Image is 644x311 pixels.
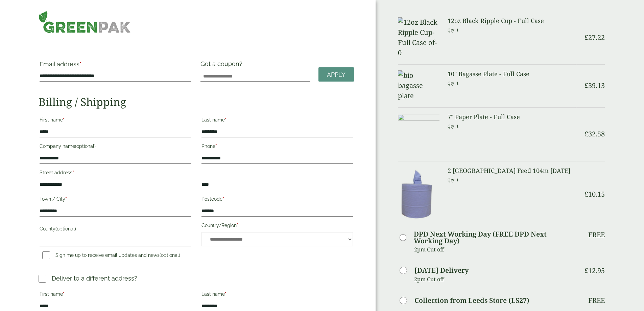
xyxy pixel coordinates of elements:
[63,117,65,123] abbr: required
[39,11,131,33] img: GreenPak Supplies
[414,231,576,244] label: DPD Next Working Day (FREE DPD Next Working Day)
[448,124,459,129] small: Qty: 1
[40,168,191,179] label: Street address
[585,81,605,90] bdi: 39.13
[585,33,588,42] span: £
[318,67,354,82] a: Apply
[225,117,226,123] abbr: required
[585,33,605,42] bdi: 27.22
[398,17,439,58] img: 12oz Black Ripple Cup-Full Case of-0
[201,115,353,127] label: Last name
[448,70,576,78] h3: 10" Bagasse Plate - Full Case
[222,196,224,202] abbr: required
[201,141,353,153] label: Phone
[40,141,191,153] label: Company name
[201,221,353,232] label: Country/Region
[40,194,191,206] label: Town / City
[588,231,605,239] p: Free
[585,190,605,199] bdi: 10.15
[448,27,459,32] small: Qty: 1
[585,266,588,275] span: £
[40,289,191,301] label: First name
[201,289,353,301] label: Last name
[327,71,345,79] span: Apply
[414,297,529,304] label: Collection from Leeds Store (LS27)
[237,223,238,228] abbr: required
[585,129,605,138] bdi: 32.58
[63,291,65,297] abbr: required
[79,61,81,68] abbr: required
[448,81,459,86] small: Qty: 1
[215,143,217,149] abbr: required
[65,196,67,202] abbr: required
[414,274,575,284] p: 2pm Cut off
[200,60,245,71] label: Got a coupon?
[39,95,354,108] h2: Billing / Shipping
[448,17,576,25] h3: 12oz Black Ripple Cup - Full Case
[398,70,439,101] img: bio bagasse plate
[160,252,180,258] span: (optional)
[448,113,576,121] h3: 7" Paper Plate - Full Case
[52,274,137,283] p: Deliver to a different address?
[42,251,50,259] input: Sign me up to receive email updates and news(optional)
[414,267,469,274] label: [DATE] Delivery
[40,115,191,127] label: First name
[448,167,576,175] h3: 2 [GEOGRAPHIC_DATA] Feed 104m [DATE]
[414,244,575,254] p: 2pm Cut off
[55,226,76,231] span: (optional)
[585,190,588,199] span: £
[72,170,74,175] abbr: required
[40,252,183,260] label: Sign me up to receive email updates and news
[40,224,191,236] label: County
[585,81,588,90] span: £
[588,296,605,305] p: Free
[40,61,191,71] label: Email address
[448,177,459,182] small: Qty: 1
[585,129,588,138] span: £
[225,291,226,297] abbr: required
[585,266,605,275] bdi: 12.95
[201,194,353,206] label: Postcode
[75,143,96,149] span: (optional)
